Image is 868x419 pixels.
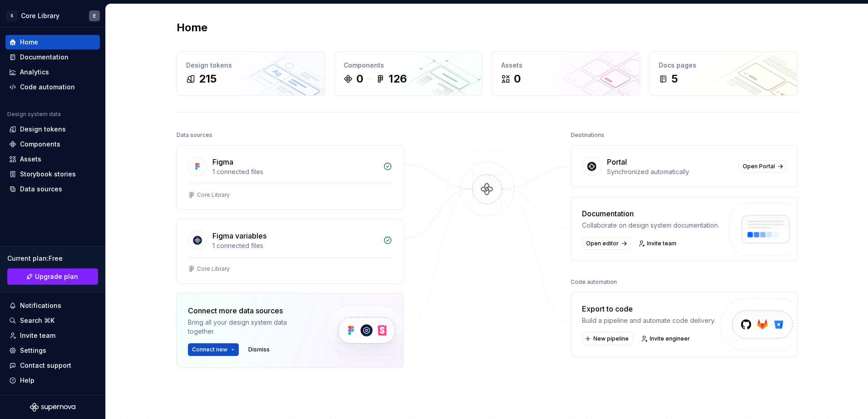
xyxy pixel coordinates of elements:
div: Components [344,61,473,70]
button: Connect new [188,343,239,356]
a: Upgrade plan [7,268,98,285]
a: Code automation [5,80,100,94]
span: Dismiss [248,346,270,353]
a: Docs pages5 [649,51,798,96]
div: Synchronized automatically [607,167,733,176]
div: Home [20,38,38,47]
button: New pipeline [582,332,633,345]
button: Search ⌘K [5,313,100,328]
div: Portal [607,156,627,167]
button: Notifications [5,298,100,313]
a: Components [5,137,100,151]
a: Home [5,35,100,49]
div: Storybook stories [20,170,76,179]
span: Open Portal [743,163,775,170]
div: Help [20,376,35,385]
div: Code automation [20,83,75,92]
button: Dismiss [244,343,274,356]
a: Design tokens215 [177,51,325,96]
div: Settings [20,346,46,355]
div: S [6,10,17,21]
a: Open editor [582,237,630,250]
h2: Home [177,20,207,35]
div: Destinations [571,129,604,141]
div: 1 connected files [212,241,378,250]
div: 0 [356,72,363,86]
a: Figma variables1 connected filesCore Library [177,219,404,284]
div: 215 [199,72,217,86]
a: Invite engineer [638,332,694,345]
div: Assets [20,155,41,164]
span: Upgrade plan [35,272,78,281]
div: Bring all your design system data together. [188,318,311,336]
a: Analytics [5,65,100,79]
div: Core Library [197,265,230,273]
div: Figma [212,156,233,167]
div: Notifications [20,301,61,310]
a: Data sources [5,182,100,196]
div: 126 [389,72,407,86]
a: Storybook stories [5,167,100,181]
div: Current plan : Free [7,254,98,263]
div: 1 connected files [212,167,378,176]
div: Export to code [582,303,715,314]
div: Design system data [7,111,61,118]
div: Analytics [20,68,49,77]
button: Help [5,373,100,388]
div: 0 [514,72,521,86]
div: Collaborate on design system documentation. [582,221,719,230]
div: 5 [671,72,678,86]
a: Figma1 connected filesCore Library [177,145,404,210]
div: Core Library [21,11,59,20]
div: Connect more data sources [188,305,311,316]
div: Core Library [197,191,230,199]
div: Search ⌘K [20,316,54,325]
div: Components [20,140,60,149]
span: New pipeline [593,335,629,342]
a: Components0126 [334,51,483,96]
div: Figma variables [212,230,266,241]
span: Open editor [586,240,619,247]
div: Assets [501,61,631,70]
div: E [93,12,96,19]
a: Documentation [5,50,100,64]
div: Code automation [571,276,617,288]
a: Invite team [636,237,681,250]
div: Design tokens [20,125,66,134]
div: Invite team [20,331,55,340]
span: Connect new [192,346,227,353]
button: Contact support [5,358,100,373]
a: Open Portal [739,160,786,173]
button: SCore LibraryE [2,6,104,25]
div: Contact support [20,361,71,370]
div: Data sources [20,185,62,194]
div: Design tokens [186,61,316,70]
div: Documentation [20,53,69,62]
div: Build a pipeline and automate code delivery. [582,316,715,325]
a: Invite team [5,328,100,343]
span: Invite engineer [650,335,690,342]
a: Settings [5,343,100,358]
div: Documentation [582,208,719,219]
span: Invite team [647,240,676,247]
div: Data sources [177,129,212,141]
svg: Supernova Logo [30,403,75,412]
div: Docs pages [659,61,788,70]
a: Assets [5,152,100,166]
a: Design tokens [5,122,100,136]
a: Assets0 [492,51,640,96]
